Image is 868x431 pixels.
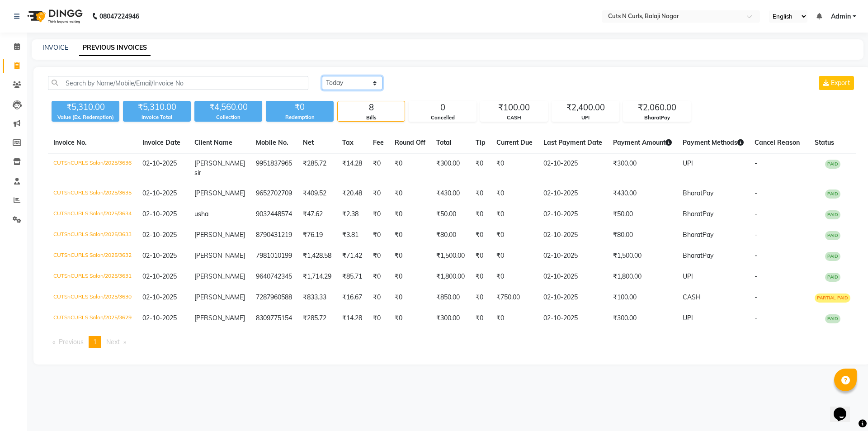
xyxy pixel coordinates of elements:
span: 02-10-2025 [142,272,177,280]
span: Mobile No. [256,138,288,147]
div: ₹0 [266,101,334,114]
td: ₹0 [470,183,491,204]
td: 8790431219 [250,225,297,246]
td: ₹0 [368,183,389,204]
td: ₹0 [389,183,431,204]
span: PAID [825,160,840,169]
td: ₹76.19 [297,225,337,246]
span: Payment Methods [683,138,744,147]
td: ₹0 [389,308,431,329]
span: 02-10-2025 [142,210,177,218]
span: Invoice No. [53,138,87,147]
span: - [755,314,757,322]
td: ₹14.28 [337,153,368,184]
td: 7981010199 [250,246,297,266]
td: ₹0 [368,308,389,329]
td: ₹3.81 [337,225,368,246]
div: BharatPay [623,114,690,122]
span: - [755,159,757,167]
div: ₹5,310.00 [123,101,191,114]
div: Collection [194,114,262,121]
span: Last Payment Date [543,138,602,147]
td: ₹0 [491,266,538,287]
td: ₹20.48 [337,183,368,204]
span: 02-10-2025 [142,314,177,322]
td: CUTSnCURLS Salon/2025/3631 [48,266,137,287]
td: 02-10-2025 [538,266,608,287]
span: UPI [683,159,693,167]
span: Invoice Date [142,138,180,147]
td: ₹430.00 [431,183,470,204]
td: 02-10-2025 [538,153,608,184]
td: CUTSnCURLS Salon/2025/3632 [48,246,137,266]
span: PAID [825,252,840,261]
span: Fee [373,138,384,147]
span: 02-10-2025 [142,251,177,260]
td: ₹300.00 [608,153,677,184]
span: Tax [342,138,354,147]
button: Export [819,76,854,90]
td: ₹0 [470,204,491,225]
td: ₹0 [491,246,538,266]
nav: Pagination [48,336,856,348]
td: ₹0 [368,266,389,287]
div: Cancelled [409,114,476,122]
div: ₹100.00 [481,101,547,114]
td: ₹0 [389,246,431,266]
span: UPI [683,314,693,322]
td: ₹85.71 [337,266,368,287]
div: Bills [338,114,405,122]
span: Export [831,79,850,87]
span: BharatPay [683,189,713,197]
span: PAID [825,314,840,323]
span: - [755,231,757,239]
span: - [755,272,757,280]
span: [PERSON_NAME] [194,251,245,260]
span: Previous [59,338,84,346]
td: ₹0 [491,183,538,204]
span: PAID [825,231,840,240]
td: 8309775154 [250,308,297,329]
td: CUTSnCURLS Salon/2025/3635 [48,183,137,204]
span: Tip [476,138,486,147]
td: 9951837965 [250,153,297,184]
td: ₹0 [470,308,491,329]
td: ₹850.00 [431,287,470,308]
span: CASH [683,293,701,301]
td: 02-10-2025 [538,287,608,308]
span: - [755,293,757,301]
td: ₹0 [470,225,491,246]
td: ₹0 [389,225,431,246]
div: Invoice Total [123,114,191,121]
span: 02-10-2025 [142,231,177,239]
b: 08047224946 [99,4,139,29]
span: PAID [825,210,840,219]
td: 02-10-2025 [538,246,608,266]
td: ₹16.67 [337,287,368,308]
td: ₹430.00 [608,183,677,204]
td: ₹285.72 [297,308,337,329]
td: ₹50.00 [431,204,470,225]
div: Value (Ex. Redemption) [52,114,119,121]
td: CUTSnCURLS Salon/2025/3634 [48,204,137,225]
span: PARTIAL PAID [815,294,850,303]
td: ₹0 [491,225,538,246]
span: BharatPay [683,231,713,239]
iframe: chat widget [830,395,859,422]
td: 9032448574 [250,204,297,225]
img: logo [23,4,85,29]
td: ₹0 [470,153,491,184]
input: Search by Name/Mobile/Email/Invoice No [48,76,308,90]
td: ₹0 [470,266,491,287]
span: [PERSON_NAME] sir [194,159,245,177]
td: ₹0 [491,308,538,329]
td: ₹750.00 [491,287,538,308]
td: 9652702709 [250,183,297,204]
span: 02-10-2025 [142,293,177,301]
span: [PERSON_NAME] [194,314,245,322]
td: ₹1,800.00 [608,266,677,287]
span: [PERSON_NAME] [194,189,245,197]
span: [PERSON_NAME] [194,272,245,280]
td: ₹0 [470,246,491,266]
td: ₹409.52 [297,183,337,204]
